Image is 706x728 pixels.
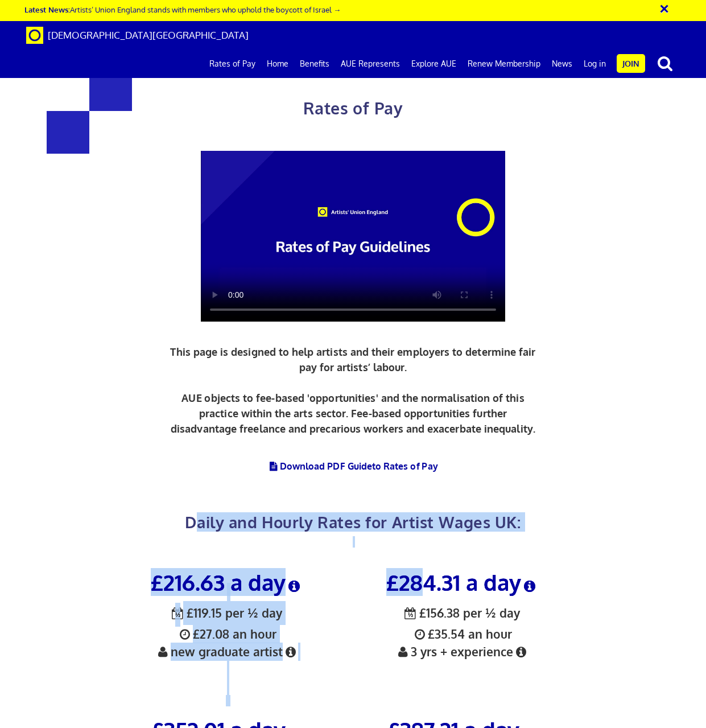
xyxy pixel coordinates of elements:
[406,50,462,78] a: Explore AUE
[578,50,612,78] a: Log in
[155,605,298,660] span: £27.08 an hour new graduate artist
[185,512,521,532] span: Daily and Hourly Rates for Artist Wages UK:
[204,50,261,78] a: Rates of Pay
[395,605,529,660] span: £35.54 an hour 3 yrs + experience
[261,50,294,78] a: Home
[48,29,249,41] span: [DEMOGRAPHIC_DATA][GEOGRAPHIC_DATA]
[546,50,578,78] a: News
[617,54,645,73] a: Join
[268,460,438,472] a: Download PDF Guideto Rates of Pay
[335,50,406,78] a: AUE Represents
[172,605,282,620] span: £119.15 per ½ day
[294,50,335,78] a: Benefits
[353,570,571,594] h3: £284.31 a day
[408,601,413,627] span: ½
[647,51,683,75] button: search
[118,570,336,594] h3: £216.63 a day
[24,5,70,14] strong: Latest News:
[372,460,438,472] span: to Rates of Pay
[18,21,257,50] a: Brand [DEMOGRAPHIC_DATA][GEOGRAPHIC_DATA]
[303,98,403,118] span: Rates of Pay
[24,5,341,14] a: Latest News:Artists’ Union England stands with members who uphold the boycott of Israel →
[167,344,539,437] p: This page is designed to help artists and their employers to determine fair pay for artists’ labo...
[175,601,180,627] span: ½
[404,605,520,620] span: £156.38 per ½ day
[462,50,546,78] a: Renew Membership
